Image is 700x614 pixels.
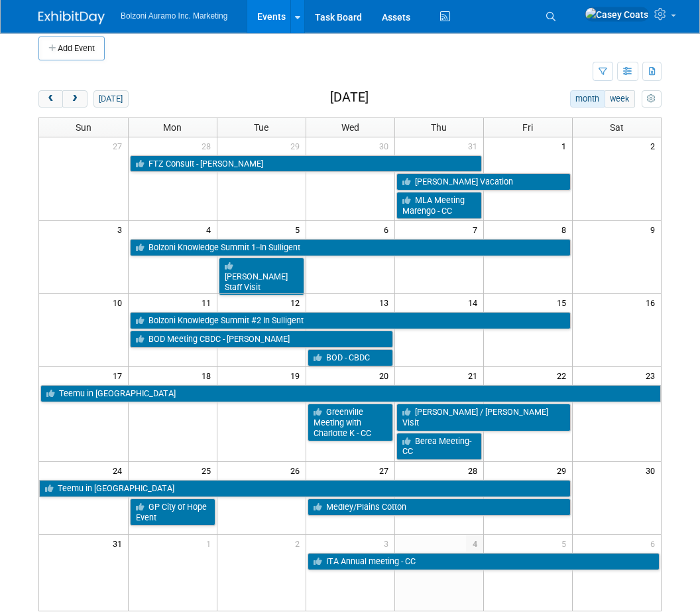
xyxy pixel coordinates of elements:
span: 31 [467,138,483,155]
span: 4 [205,222,217,238]
span: 10 [111,295,128,311]
button: Add Event [38,37,105,61]
span: 20 [378,368,394,384]
span: 2 [649,138,661,155]
span: 14 [467,295,483,311]
span: 27 [111,138,128,155]
span: Mon [163,123,182,133]
a: [PERSON_NAME] Vacation [396,174,571,191]
a: Teemu in [GEOGRAPHIC_DATA] [40,386,661,403]
span: 6 [382,222,394,238]
span: 30 [378,138,394,155]
a: MLA Meeting Marengo - CC [396,192,482,220]
a: ITA Annual meeting - CC [308,554,660,571]
button: myCustomButton [642,91,662,108]
span: 13 [378,295,394,311]
span: Sun [76,123,91,133]
a: Bolzoni Knowledge Summit 1--In Sulligent [130,240,571,257]
span: 11 [200,295,217,311]
span: 26 [289,463,306,479]
span: 15 [555,295,572,311]
span: 1 [560,138,572,155]
a: Bolzoni Knowledge Summit #2 In Sulligent [130,313,571,330]
span: 18 [200,368,217,384]
span: 1 [205,536,217,552]
i: Personalize Calendar [647,96,656,104]
span: 21 [467,368,483,384]
button: week [605,91,635,108]
span: 2 [294,536,306,552]
span: Bolzoni Auramo Inc. Marketing [121,11,227,21]
a: Medley/Plains Cotton [308,499,571,516]
span: 7 [471,222,483,238]
button: month [570,91,605,108]
span: 23 [644,368,661,384]
span: 8 [560,222,572,238]
h2: [DATE] [330,91,369,106]
a: BOD Meeting CBDC - [PERSON_NAME] [130,331,393,348]
span: 19 [289,368,306,384]
a: BOD - CBDC [308,350,393,367]
span: 16 [644,295,661,311]
span: 27 [378,463,394,479]
span: 3 [116,222,128,238]
a: FTZ Consult - [PERSON_NAME] [130,156,482,173]
a: [PERSON_NAME] Staff Visit [219,258,304,296]
a: Berea Meeting- CC [396,433,482,461]
span: 6 [649,536,661,552]
span: 12 [289,295,306,311]
span: 3 [382,536,394,552]
a: [PERSON_NAME] / [PERSON_NAME] Visit [396,404,571,431]
button: [DATE] [93,91,129,108]
span: 24 [111,463,128,479]
span: 5 [294,222,306,238]
span: 9 [649,222,661,238]
img: ExhibitDay [38,11,105,25]
span: 30 [644,463,661,479]
span: Sat [610,123,624,133]
span: 4 [466,536,483,552]
span: 22 [555,368,572,384]
span: Wed [341,123,359,133]
span: 28 [200,138,217,155]
span: 17 [111,368,128,384]
span: 28 [467,463,483,479]
a: Teemu in [GEOGRAPHIC_DATA] [39,481,571,498]
span: 29 [289,138,306,155]
span: 31 [111,536,128,552]
span: 5 [560,536,572,552]
a: Greenville Meeting with Charlotte K - CC [308,404,393,442]
button: prev [38,91,63,108]
span: Tue [254,123,268,133]
span: Thu [431,123,447,133]
a: GP City of Hope Event [130,499,215,526]
span: 29 [555,463,572,479]
button: next [62,91,87,108]
img: Casey Coats [585,7,649,22]
span: 25 [200,463,217,479]
span: Fri [522,123,533,133]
